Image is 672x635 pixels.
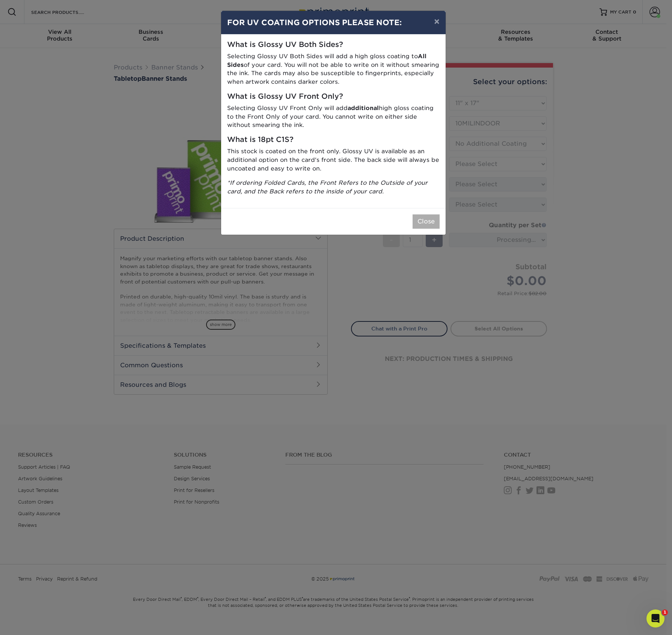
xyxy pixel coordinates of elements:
[413,214,440,229] button: Close
[227,179,428,195] i: *If ordering Folded Cards, the Front Refers to the Outside of your card, and the Back refers to t...
[348,104,379,112] strong: additional
[227,92,440,101] h5: What is Glossy UV Front Only?
[227,147,440,173] p: This stock is coated on the front only. Glossy UV is available as an additional option on the car...
[227,17,440,28] h4: FOR UV COATING OPTIONS PLEASE NOTE:
[227,53,426,68] strong: All Sides
[227,136,440,144] h5: What is 18pt C1S?
[227,104,440,130] p: Selecting Glossy UV Front Only will add high gloss coating to the Front Only of your card. You ca...
[428,11,445,32] button: ×
[227,41,440,49] h5: What is Glossy UV Both Sides?
[227,52,440,86] p: Selecting Glossy UV Both Sides will add a high gloss coating to of your card. You will not be abl...
[662,609,668,615] span: 1
[646,609,664,627] iframe: Intercom live chat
